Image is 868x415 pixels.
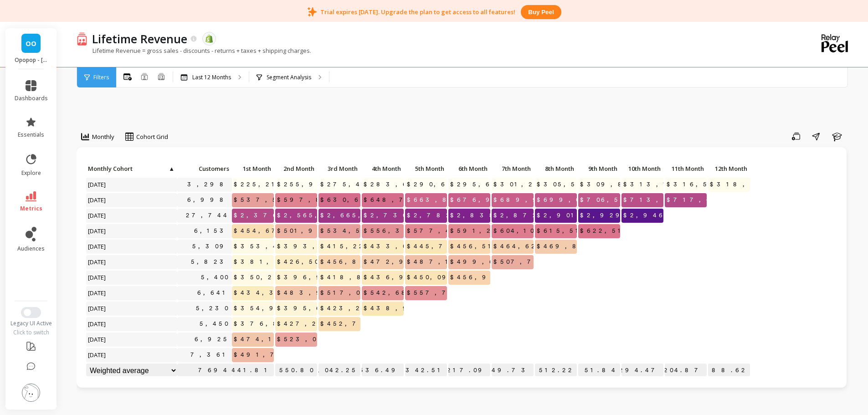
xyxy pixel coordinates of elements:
[15,95,48,102] span: dashboards
[232,240,317,253] span: $353,436.74
[86,209,108,222] span: [DATE]
[492,364,534,377] p: $1,710,949.73
[318,162,361,176] div: Toggle SortBy
[232,302,311,315] span: $354,969.00
[198,317,232,331] a: 5,450
[405,286,489,300] span: $557,701.97
[448,255,530,269] span: $499,663.42
[362,286,443,300] span: $542,689.49
[578,178,659,191] span: $309,820.80
[492,193,572,207] span: $689,906.62
[86,317,108,331] span: [DATE]
[232,209,323,222] span: $2,376,565.22
[20,205,42,212] span: metrics
[177,162,220,176] div: Toggle SortBy
[578,364,620,377] p: $2,060,751.84
[232,286,310,300] span: $434,342.16
[86,255,108,269] span: [DATE]
[86,162,129,176] div: Toggle SortBy
[448,162,490,175] p: 6th Month
[448,271,525,284] span: $456,920.63
[708,162,750,175] p: 12th Month
[136,133,168,141] span: Cohort Grid
[492,224,567,238] span: $604,102.39
[5,329,57,336] div: Click to switch
[275,224,356,238] span: $501,975.85
[708,162,751,176] div: Toggle SortBy
[362,255,441,269] span: $472,949.00
[405,271,485,284] span: $450,091.33
[168,165,175,172] span: ▲
[450,165,488,172] span: 6th Month
[22,384,40,402] img: profile picture
[275,317,355,331] span: $427,285.70
[405,193,490,207] span: $663,895.53
[189,348,232,362] a: 7,361
[621,162,664,176] div: Toggle SortBy
[184,209,232,222] a: 27,744
[318,193,406,207] span: $630,689.98
[578,162,620,175] p: 9th Month
[194,302,232,315] a: 5,230
[177,162,232,175] p: Customers
[318,271,397,284] span: $418,804.21
[18,131,44,138] span: essentials
[362,240,446,253] span: $433,092.75
[448,240,519,253] span: $456,511.02
[708,178,798,191] span: $318,788.62
[179,165,229,172] span: Customers
[362,162,404,175] p: 4th Month
[177,364,232,377] p: 7694
[232,178,302,191] span: $225,210.42
[275,178,357,191] span: $255,924.87
[578,209,678,222] span: $2,929,428.71
[535,193,619,207] span: $699,032.43
[318,364,360,377] p: $1,253,042.25
[708,364,750,377] p: $318,788.62
[193,333,232,346] a: 6,925
[361,162,405,176] div: Toggle SortBy
[362,209,454,222] span: $2,730,676.02
[405,162,447,175] p: 5th Month
[621,162,663,175] p: 10th Month
[21,307,41,318] button: Switch to New UI
[93,74,109,81] span: Filters
[362,178,445,191] span: $283,643.11
[621,209,714,222] span: $2,946,251.81
[86,271,108,284] span: [DATE]
[15,56,48,64] p: Opopop - opopopshop.myshopify.com
[535,364,577,377] p: $1,872,512.22
[275,364,317,377] p: $1,144,550.80
[580,165,617,172] span: 9th Month
[318,178,399,191] span: $275,486.80
[492,162,534,175] p: 7th Month
[407,165,444,172] span: 5th Month
[86,193,108,207] span: [DATE]
[17,245,45,252] span: audiences
[318,162,360,175] p: 3rd Month
[26,38,36,49] span: OO
[185,193,232,207] a: 6,998
[621,193,707,207] span: $713,913.04
[277,165,314,172] span: 2nd Month
[232,333,307,346] span: $474,156.16
[205,35,213,43] img: api.shopify.svg
[318,209,406,222] span: $2,665,159.22
[275,162,318,176] div: Toggle SortBy
[521,5,561,19] button: Buy peel
[405,255,487,269] span: $487,194.64
[405,162,448,176] div: Toggle SortBy
[621,178,709,191] span: $313,131.63
[318,224,401,238] span: $534,523.31
[86,348,108,362] span: [DATE]
[275,271,362,284] span: $396,967.80
[275,255,343,269] span: $426,505.60
[362,271,442,284] span: $436,942.07
[362,224,450,238] span: $556,397.73
[232,255,318,269] span: $381,857.44
[318,302,404,315] span: $423,299.72
[232,224,313,238] span: $454,677.67
[275,333,353,346] span: $523,061.63
[232,317,318,331] span: $376,869.41
[578,224,657,238] span: $622,513.75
